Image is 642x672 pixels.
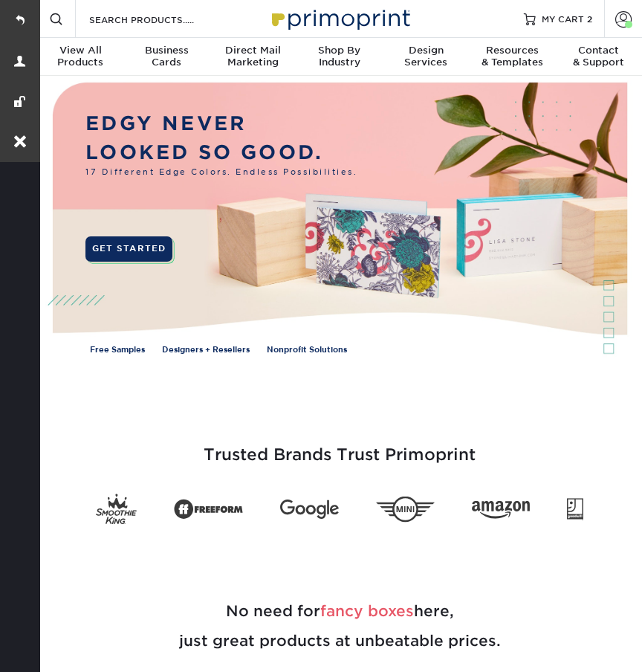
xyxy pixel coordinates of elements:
img: Mini [376,497,435,523]
div: Products [37,45,123,68]
span: Direct Mail [210,45,296,56]
a: Nonprofit Solutions [267,344,347,356]
img: Google [280,500,339,519]
span: 2 [587,13,592,24]
div: Services [383,45,469,68]
div: & Support [556,45,642,68]
p: EDGY NEVER [85,109,357,138]
a: BusinessCards [123,38,210,77]
img: Primoprint [265,2,414,34]
a: DesignServices [383,38,469,77]
a: Designers + Resellers [162,344,250,356]
a: Free Samples [90,344,145,356]
span: Contact [556,45,642,56]
div: Industry [296,45,383,68]
a: View AllProducts [37,38,123,77]
span: Design [383,45,469,56]
img: Amazon [472,501,531,519]
span: MY CART [542,13,584,25]
p: LOOKED SO GOOD. [85,138,357,167]
span: Shop By [296,45,383,56]
span: fancy boxes [320,602,414,620]
span: Resources [469,45,555,56]
div: & Templates [469,45,555,68]
img: Freeform [174,494,243,525]
a: GET STARTED [85,236,172,262]
a: Direct MailMarketing [210,38,296,77]
a: Shop ByIndustry [296,38,383,77]
span: 17 Different Edge Colors. Endless Possibilities. [85,167,357,178]
h3: Trusted Brands Trust Primoprint [48,410,631,482]
input: SEARCH PRODUCTS..... [88,10,233,28]
a: Contact& Support [556,38,642,77]
img: Smoothie King [96,494,137,524]
span: View All [37,45,123,56]
div: Cards [123,45,210,68]
div: Marketing [210,45,296,68]
img: Goodwill [567,498,583,520]
span: Business [123,45,210,56]
a: Resources& Templates [469,38,555,77]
